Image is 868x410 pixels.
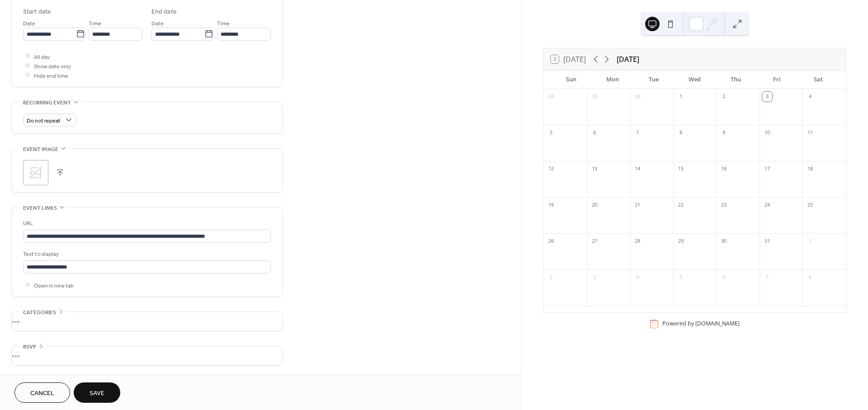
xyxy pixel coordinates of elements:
[74,382,120,403] button: Save
[762,164,772,174] div: 17
[23,160,48,185] div: ;
[676,200,686,210] div: 22
[632,164,642,174] div: 14
[551,71,592,89] div: Sun
[632,92,642,102] div: 30
[23,308,56,317] span: Categories
[676,273,686,283] div: 5
[676,92,686,102] div: 1
[34,71,68,80] span: Hide end time
[805,236,815,246] div: 1
[797,71,839,89] div: Sat
[676,128,686,138] div: 8
[546,200,556,210] div: 19
[590,273,599,283] div: 3
[23,250,269,259] div: Text to display
[674,71,715,89] div: Wed
[151,19,164,28] span: Date
[719,200,729,210] div: 23
[715,71,756,89] div: Thu
[805,164,815,174] div: 18
[89,19,101,28] span: Time
[676,236,686,246] div: 29
[662,320,740,327] div: Powered by
[633,71,674,89] div: Tue
[34,281,74,290] span: Open in new tab
[805,128,815,138] div: 11
[632,236,642,246] div: 28
[23,203,57,213] span: Event links
[590,164,599,174] div: 13
[617,54,639,65] div: [DATE]
[12,346,282,365] div: •••
[762,92,772,102] div: 3
[805,273,815,283] div: 8
[762,200,772,210] div: 24
[14,382,70,403] button: Cancel
[719,273,729,283] div: 6
[23,19,35,28] span: Date
[30,389,54,398] span: Cancel
[805,200,815,210] div: 25
[34,52,50,61] span: All day
[719,236,729,246] div: 30
[719,128,729,138] div: 9
[590,200,599,210] div: 20
[590,236,599,246] div: 27
[546,273,556,283] div: 2
[27,115,61,126] span: Do not repeat
[23,219,269,228] div: URL
[719,92,729,102] div: 2
[546,236,556,246] div: 26
[762,236,772,246] div: 31
[632,200,642,210] div: 21
[805,92,815,102] div: 4
[217,19,230,28] span: Time
[756,71,797,89] div: Fri
[546,164,556,174] div: 12
[23,342,36,352] span: RSVP
[23,145,58,154] span: Event image
[632,128,642,138] div: 7
[592,71,633,89] div: Mon
[90,389,104,398] span: Save
[12,312,282,331] div: •••
[590,92,599,102] div: 29
[676,164,686,174] div: 15
[546,128,556,138] div: 5
[762,128,772,138] div: 10
[632,273,642,283] div: 4
[719,164,729,174] div: 16
[23,98,71,108] span: Recurring event
[34,61,71,71] span: Show date only
[762,273,772,283] div: 7
[151,7,177,17] div: End date
[590,128,599,138] div: 6
[695,320,740,327] a: [DOMAIN_NAME]
[546,92,556,102] div: 28
[23,7,51,17] div: Start date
